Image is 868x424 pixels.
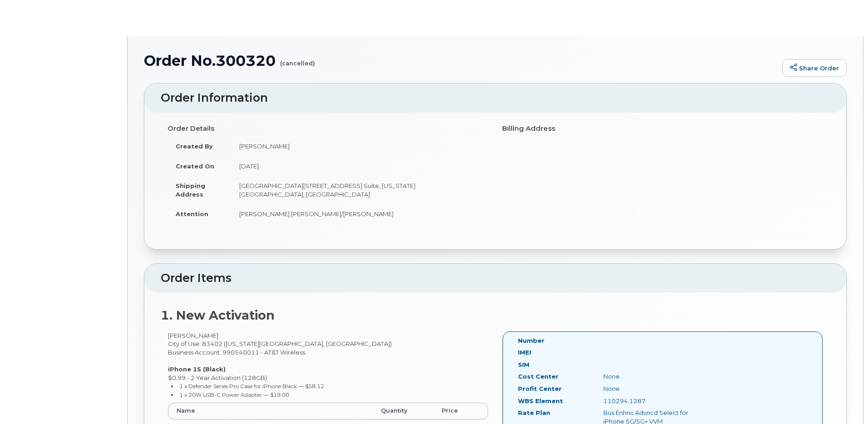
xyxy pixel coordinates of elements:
[518,409,550,417] label: Rate Plan
[179,383,324,389] small: 1 x Defender Series Pro Case for iPhone Black — $58.12
[502,125,823,133] h4: Billing Address
[434,403,488,419] th: Price
[144,53,778,69] h1: Order No.300320
[231,204,488,224] td: [PERSON_NAME].[PERSON_NAME]/[PERSON_NAME]
[161,92,830,104] h2: Order Information
[518,385,562,393] label: Profit Center
[176,210,208,217] strong: Attention
[231,156,488,176] td: [DATE]
[179,391,289,398] small: 1 x 20W USB-C Power Adapter — $19.00
[518,397,563,405] label: WBS Element
[518,360,529,369] label: SIM
[597,385,716,393] div: None
[168,365,226,373] strong: iPhone 15 (Black)
[597,372,716,381] div: None
[168,403,373,419] th: Name
[518,336,544,345] label: Number
[231,176,488,204] td: [GEOGRAPHIC_DATA][STREET_ADDRESS] Suite, [US_STATE][GEOGRAPHIC_DATA], [GEOGRAPHIC_DATA]
[161,272,830,285] h2: Order Items
[597,397,716,405] div: 110294.1287
[231,136,488,156] td: [PERSON_NAME]
[176,163,214,170] strong: Created On
[518,372,558,381] label: Cost Center
[373,403,434,419] th: Quantity
[168,125,488,133] h4: Order Details
[161,308,275,323] strong: 1. New Activation
[280,53,315,67] small: (cancelled)
[176,182,205,198] strong: Shipping Address
[782,59,847,77] a: Share Order
[518,348,531,357] label: IMEI
[176,143,213,150] strong: Created By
